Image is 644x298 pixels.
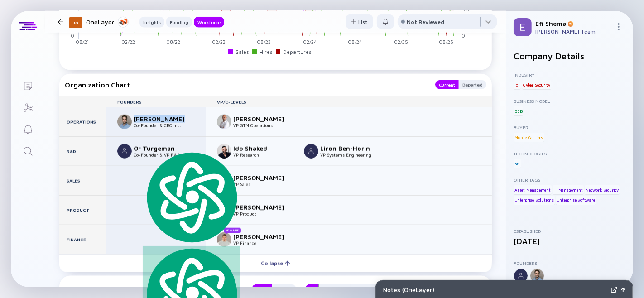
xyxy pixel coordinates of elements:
div: Workforce [194,18,224,27]
div: [PERSON_NAME] Team [535,28,611,35]
tspan: 02/24 [303,39,317,45]
h2: Company Details [514,51,626,61]
div: Insights [139,18,164,27]
tspan: 08/23 [257,39,271,45]
div: Sales [59,166,106,195]
div: Enterprise Solutions [514,196,555,205]
div: Co-Founder & CEO Inc. [134,123,193,128]
img: Menu [615,23,622,30]
div: [PERSON_NAME] [233,233,293,240]
div: Notes ( OneLayer ) [383,286,607,293]
div: IoT [514,80,521,89]
div: Finance [59,225,106,254]
tspan: 08/25 [439,39,453,45]
div: Product [59,196,106,225]
button: Current [435,80,459,89]
div: Founders [514,260,626,266]
div: VP/C-Levels [206,99,492,105]
a: Investor Map [11,96,45,118]
div: 5G [514,159,521,168]
tspan: 08/24 [348,39,362,45]
div: Operations [59,107,106,136]
div: Cyber Security [522,80,551,89]
div: Funding [166,18,192,27]
a: Search [11,139,45,161]
tspan: 02/22 [121,39,135,45]
div: Organization Chart [65,80,426,89]
div: VP Research [233,152,293,158]
button: Departed [459,80,486,89]
div: IT Management [553,185,583,194]
div: Business Model [514,98,626,104]
div: VP Finance [233,240,293,246]
div: Efi Shema [535,19,611,27]
button: Collapse [59,254,492,272]
button: All [305,284,318,293]
div: Buyer [514,125,626,130]
div: Enterprise Software [556,196,596,205]
div: Talent Flow [65,282,243,296]
button: Insights [139,17,164,28]
div: Network Security [585,185,620,194]
img: Dave Mor picture [117,115,132,129]
a: Reminders [11,118,45,139]
div: OneLayer [86,16,129,28]
div: Liron Ben-Horin [320,144,380,152]
div: VP GTM Operations [233,123,293,128]
button: Managerial [318,284,351,293]
tspan: 0 [71,33,75,38]
tspan: 0 [461,33,465,38]
div: [PERSON_NAME] [233,174,293,182]
img: Or Turgeman picture [117,144,132,159]
img: Ido Shaked picture [217,144,231,159]
img: Efi Profile Picture [514,18,532,36]
div: [PERSON_NAME] [134,115,193,123]
div: VP Product [233,211,293,216]
img: Eddie Baron Hude picture [217,115,231,129]
button: Workforce [194,17,224,28]
div: Other Tags [514,177,626,183]
div: Asset Management [514,185,552,194]
div: VP Systems Engineering [320,152,380,158]
img: logo.svg [143,150,240,245]
a: Lists [11,74,45,96]
div: VP Sales [233,182,293,187]
div: B2B [514,106,523,115]
img: Liron Ben-Horin picture [304,144,318,159]
div: Industry [514,72,626,77]
tspan: 08/22 [166,39,180,45]
tspan: 08/21 [76,39,89,45]
img: Expand Notes [611,287,617,293]
tspan: 02/25 [394,39,408,45]
div: [PERSON_NAME] [233,115,293,123]
div: R&D [59,137,106,166]
div: [PERSON_NAME] [233,203,293,211]
img: Open Notes [621,288,625,292]
div: [DATE] [514,236,626,246]
div: Technologies [514,151,626,156]
div: Established [514,228,626,234]
div: Ido Shaked [233,144,293,152]
button: Inflow [252,284,272,293]
button: Outflow [272,284,296,293]
div: List [346,15,373,29]
div: Founders [106,99,206,105]
button: Funding [166,17,192,28]
div: 30 [69,17,82,28]
button: List [346,14,373,29]
div: Managerial [319,284,351,293]
tspan: 02/23 [212,39,226,45]
div: Mobile Carriers [514,133,544,142]
div: Co-Founder & VP R&D [134,152,193,158]
div: Or Turgeman [134,144,193,152]
div: Collapse [255,256,296,270]
button: VP/C-Level [351,284,383,293]
div: Not Reviewed [407,19,444,25]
